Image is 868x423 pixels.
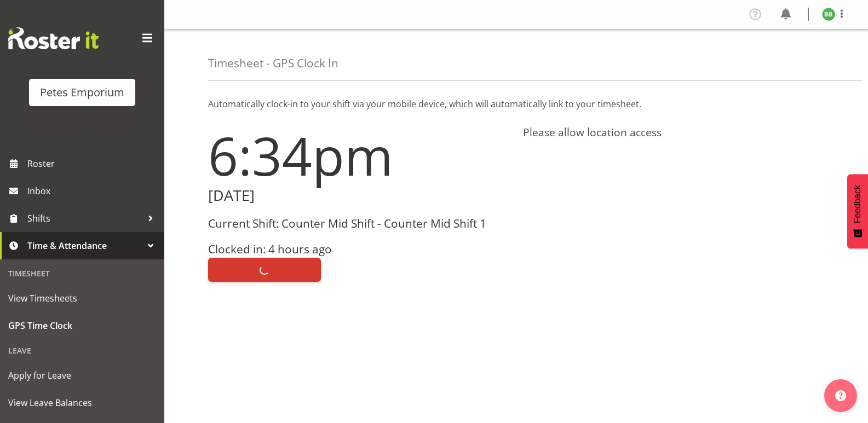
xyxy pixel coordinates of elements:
span: Feedback [853,185,863,223]
h1: 6:34pm [208,126,510,185]
img: help-xxl-2.png [835,390,846,401]
div: Leave [3,339,162,362]
h4: Please allow location access [523,126,825,139]
span: GPS Time Clock [8,317,156,334]
img: beena-bist9974.jpg [822,8,835,21]
span: Apply for Leave [8,367,156,384]
a: Apply for Leave [3,362,162,389]
h4: Timesheet - GPS Clock In [208,57,338,69]
div: Timesheet [3,262,162,285]
h3: Current Shift: Counter Mid Shift - Counter Mid Shift 1 [208,217,510,230]
span: Inbox [27,183,159,199]
span: Time & Attendance [27,237,142,254]
h3: Clocked in: 4 hours ago [208,243,510,256]
img: Rosterit website logo [8,27,99,49]
button: Feedback - Show survey [847,174,868,248]
div: Petes Emporium [40,84,124,101]
h2: [DATE] [208,187,510,204]
a: View Leave Balances [3,389,162,416]
span: View Leave Balances [8,395,156,411]
a: GPS Time Clock [3,312,162,339]
span: Roster [27,155,159,172]
span: View Timesheets [8,290,156,306]
p: Automatically clock-in to your shift via your mobile device, which will automatically link to you... [208,97,824,111]
a: View Timesheets [3,285,162,312]
span: Shifts [27,210,142,227]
